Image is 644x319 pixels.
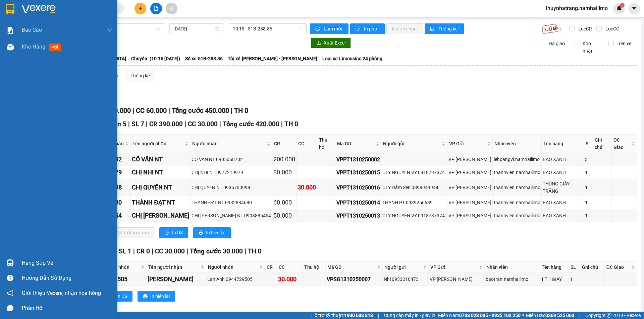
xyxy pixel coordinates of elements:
[22,289,101,297] span: Giới thiệu Vexere, nhận hoa hồng
[386,23,423,34] button: In đơn chọn
[543,169,583,176] div: BAO XANH
[382,184,446,191] div: CTY Đầm Sen 0898949944
[188,120,218,128] span: CC 30.000
[522,314,524,317] span: ⚪️
[150,293,170,300] span: In biên lai
[344,313,373,318] strong: 1900 633 818
[430,263,478,271] span: VP Gửi
[190,247,243,255] span: Tổng cước 30.000
[620,3,625,8] sup: 1
[116,293,127,300] span: In DS
[104,291,132,302] button: printerIn DS
[378,312,379,319] span: |
[447,153,493,166] td: VP Phan Thiết
[315,26,321,32] span: sync
[150,3,162,14] button: file-add
[6,30,74,39] div: 0905989870
[570,275,579,283] div: 1
[322,55,382,62] span: Loại xe: Limousine 24 phòng
[494,199,540,206] div: thanhvien.namhailimo
[337,140,374,147] span: Mã GD
[613,136,630,151] span: ĐC Giao
[543,180,583,195] div: THÙNG GIẤY TRẮNG
[7,305,13,311] span: message
[131,196,191,209] td: THÀNH ĐẠT NT
[607,313,611,318] span: copyright
[248,247,262,255] span: TH 0
[580,40,603,55] span: Kho nhận
[335,153,381,166] td: VPPT1310250002
[448,156,491,163] div: VP [PERSON_NAME]
[130,72,150,79] div: Thống kê
[6,22,74,30] div: PHƯƠNG THẢO NT
[316,41,321,46] span: download
[93,273,147,286] td: 0944729505
[327,275,381,284] div: VPSG1310250007
[324,39,345,47] span: Xuất Excel
[336,212,380,220] div: VPPT1310250013
[494,156,540,163] div: lehoangvi.namhailimo
[78,6,95,13] span: Nhận:
[136,106,167,114] span: CC 60.000
[5,43,75,51] div: 30.000
[104,227,154,238] button: downloadNhập kho nhận
[447,166,493,179] td: VP Phan Thiết
[494,212,540,219] div: thanhvien.namhailimo
[231,106,232,114] span: |
[7,259,14,266] img: warehouse-icon
[311,37,351,48] button: downloadXuất Excel
[128,120,130,128] span: |
[585,212,592,219] div: 1
[138,291,175,302] button: printerIn biên lai
[219,120,221,128] span: |
[382,199,446,206] div: THANH PT 0939256639
[131,179,191,196] td: CHỊ QUYÊN NT
[382,169,446,176] div: CTY NGUYÊN VỸ 0918737374.
[6,6,74,22] div: VP [GEOGRAPHIC_DATA]
[430,26,436,32] span: bar-chart
[272,135,297,153] th: CR
[193,227,231,238] button: printerIn biên lai
[132,106,134,114] span: |
[569,262,580,273] th: SL
[621,3,623,8] span: 1
[429,273,485,286] td: VP Phạm Ngũ Lão
[131,166,191,179] td: CHỊ NHI NT
[168,106,170,114] span: |
[154,6,158,11] span: file-add
[485,262,540,273] th: Nhân viên
[335,209,381,222] td: VPPT1310250013
[132,211,189,220] div: CHỊ [PERSON_NAME]
[543,156,583,163] div: BAO XANH
[107,27,112,33] span: down
[310,23,348,34] button: syncLàm mới
[22,26,42,34] span: Báo cáo
[335,166,381,179] td: VPPT1310250015
[207,275,264,283] div: Lan Anh 0944729505
[7,27,14,34] img: solution-icon
[541,275,568,283] div: 1 TH GIẤY
[585,156,592,163] div: 3
[336,198,380,207] div: VPPT1310250014
[273,198,295,207] div: 60.000
[335,196,381,209] td: VPPT1310250014
[494,184,540,191] div: thanhvien.namhailimo
[448,199,491,206] div: VP [PERSON_NAME]
[430,275,483,283] div: VP [PERSON_NAME]
[447,179,493,196] td: VP Phan Thiết
[265,262,277,273] th: CR
[324,25,343,32] span: Làm mới
[585,169,592,176] div: 1
[281,120,283,128] span: |
[192,156,271,163] div: CÔ VÂN NT 0905058702
[542,23,561,34] img: 9k=
[494,169,540,176] div: thanhvien.namhailimo
[131,209,191,222] td: CHỊ LÊ ĐAN NT
[132,183,189,192] div: CHỊ QUYÊN NT
[5,44,15,51] span: CR :
[148,263,199,271] span: Tên người nhận
[7,44,14,51] img: warehouse-icon
[132,140,183,147] span: Tên người nhận
[173,25,213,32] input: 13/10/2025
[273,211,295,220] div: 50.000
